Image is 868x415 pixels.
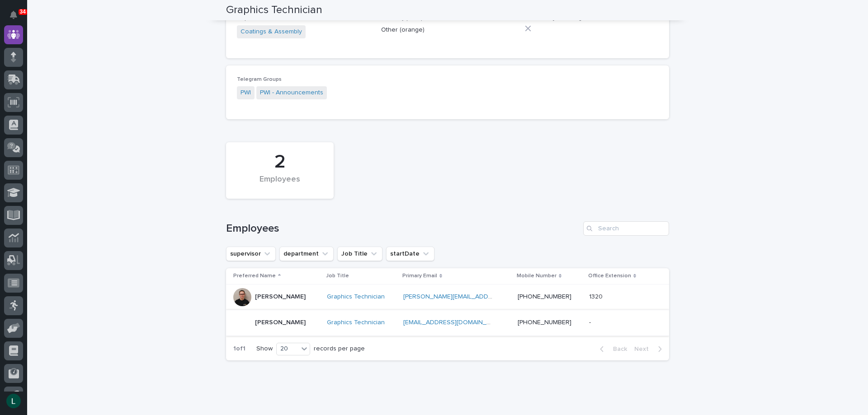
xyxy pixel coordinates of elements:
[337,247,382,261] button: Job Title
[256,345,273,353] p: Show
[226,338,253,360] p: 1 of 1
[279,247,334,261] button: department
[233,271,276,281] p: Preferred Name
[631,345,669,353] button: Next
[226,222,580,235] h1: Employees
[226,310,669,336] tr: [PERSON_NAME]Graphics Technician [EMAIL_ADDRESS][DOMAIN_NAME] [PHONE_NUMBER]--
[11,11,23,25] div: Notifications34
[386,247,434,261] button: startDate
[589,291,604,301] p: 1320
[403,294,555,300] a: [PERSON_NAME][EMAIL_ADDRESS][DOMAIN_NAME]
[634,346,654,352] span: Next
[241,151,318,173] div: 2
[4,392,23,410] button: users-avatar
[226,284,669,310] tr: [PERSON_NAME]Graphics Technician [PERSON_NAME][EMAIL_ADDRESS][DOMAIN_NAME] [PHONE_NUMBER]13201320
[583,221,669,236] input: Search
[241,88,251,98] a: PWI
[403,319,505,326] a: [EMAIL_ADDRESS][DOMAIN_NAME]
[381,25,514,35] p: Other (orange)
[277,344,298,354] div: 20
[518,294,571,300] a: [PHONE_NUMBER]
[588,271,631,281] p: Office Extension
[255,319,306,326] p: [PERSON_NAME]
[402,271,437,281] p: Primary Email
[4,5,23,24] button: Notifications
[518,319,571,326] a: [PHONE_NUMBER]
[241,27,302,37] a: Coatings & Assembly
[237,16,269,21] span: Department
[260,88,323,98] a: PWI - Announcements
[525,16,590,21] span: Can be Project Manager?
[381,16,423,21] span: Seniority (color)
[326,271,349,281] p: Job Title
[314,345,365,353] p: records per page
[517,271,557,281] p: Mobile Number
[593,345,631,353] button: Back
[327,293,385,301] a: Graphics Technician
[255,293,306,301] p: [PERSON_NAME]
[608,346,627,352] span: Back
[241,175,318,194] div: Employees
[226,4,322,17] h2: Graphics Technician
[589,317,593,326] p: -
[226,247,276,261] button: supervisor
[237,77,282,82] span: Telegram Groups
[20,9,26,15] p: 34
[327,319,385,326] a: Graphics Technician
